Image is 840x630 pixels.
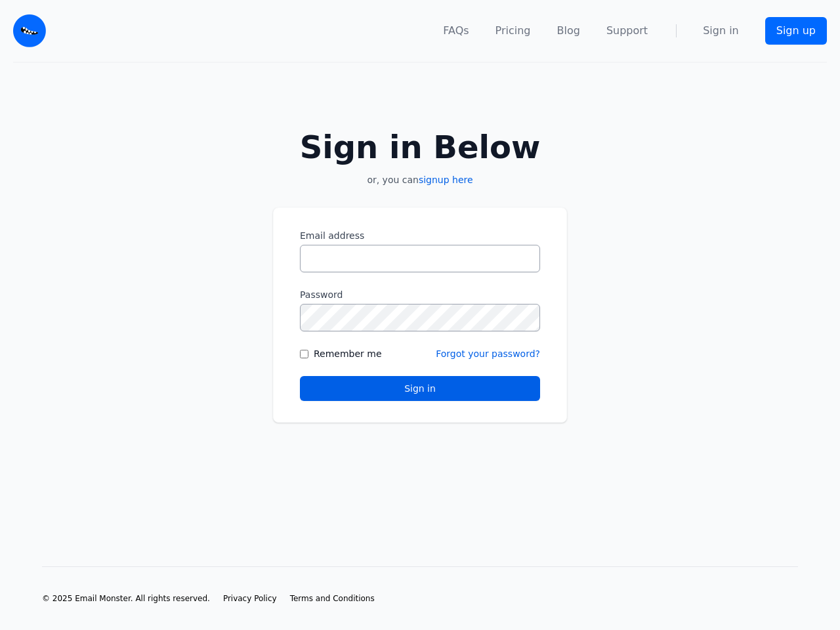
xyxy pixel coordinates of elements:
[273,131,567,163] h2: Sign in Below
[290,593,375,604] a: Terms and Conditions
[436,348,540,359] a: Forgot your password?
[300,288,540,301] label: Password
[443,23,469,39] a: FAQs
[273,173,567,186] p: or, you can
[223,593,277,604] a: Privacy Policy
[765,17,827,45] a: Sign up
[290,594,375,603] span: Terms and Conditions
[42,593,210,604] li: © 2025 Email Monster. All rights reserved.
[419,175,473,185] a: signup here
[300,229,540,242] label: Email address
[223,594,277,603] span: Privacy Policy
[13,14,46,47] img: Email Monster
[606,23,648,39] a: Support
[557,23,580,39] a: Blog
[495,23,531,39] a: Pricing
[314,347,382,360] label: Remember me
[703,23,739,39] a: Sign in
[300,376,540,401] button: Sign in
